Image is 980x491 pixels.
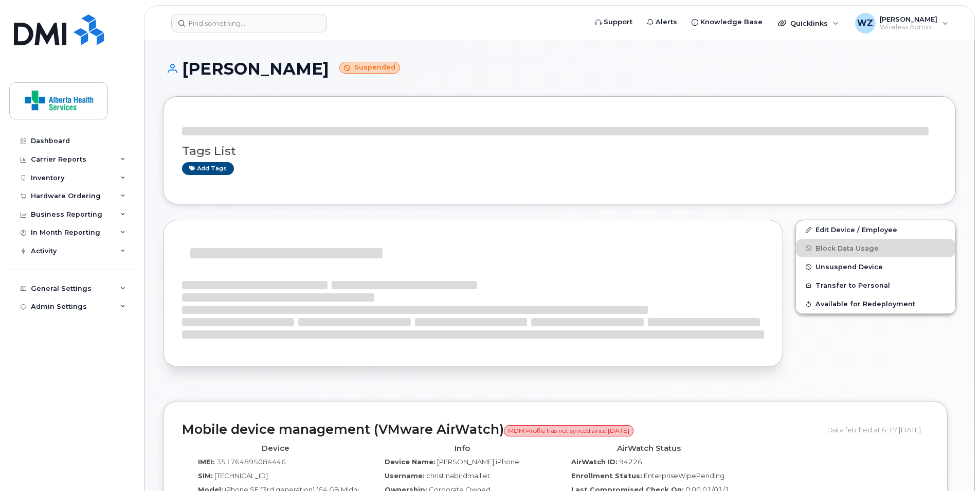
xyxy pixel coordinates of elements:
span: [TECHNICAL_ID] [214,471,268,480]
span: christinabirdmaillet [426,471,490,480]
span: 94226 [619,458,642,466]
button: Transfer to Personal [796,276,955,294]
span: [PERSON_NAME] iPhone [437,458,519,466]
label: AirWatch ID: [571,457,618,467]
button: Unsuspend Device [796,257,955,276]
button: Block Data Usage [796,239,955,257]
label: Enrollment Status: [571,471,642,481]
h2: Mobile device management (VMware AirWatch) [182,423,820,437]
a: Add tags [182,162,234,175]
label: IMEI: [198,457,215,467]
a: Edit Device / Employee [796,220,955,239]
h1: [PERSON_NAME] [163,60,956,78]
h3: Tags List [182,145,937,157]
h4: AirWatch Status [563,444,734,453]
span: 351764895084446 [216,458,286,466]
button: Available for Redeployment [796,294,955,313]
h4: Info [376,444,548,453]
label: Username: [385,471,425,481]
span: Available for Redeployment [815,300,915,308]
span: Unsuspend Device [815,263,883,271]
span: EnterpriseWipePending [644,471,724,480]
div: Data fetched at 6:17 [DATE] [827,420,929,440]
h4: Device [190,444,361,453]
label: Device Name: [385,457,435,467]
span: MDM Profile has not synced since [DATE] [504,425,633,436]
small: Suspended [339,62,400,74]
label: SIM: [198,471,213,481]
